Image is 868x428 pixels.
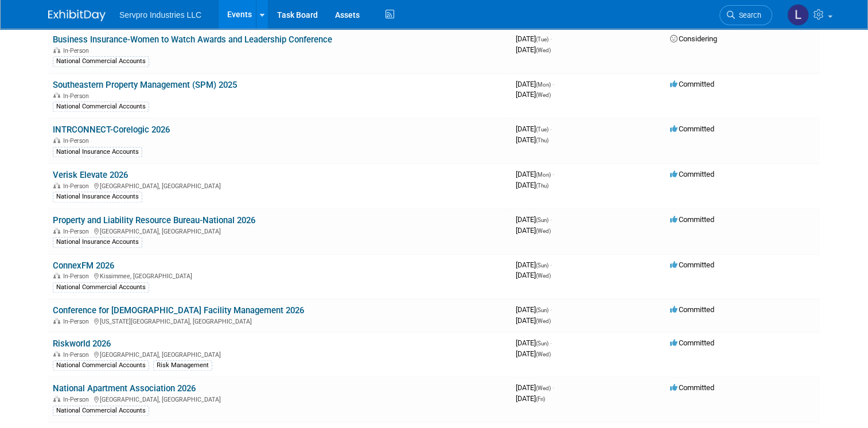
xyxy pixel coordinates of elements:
span: (Tue) [536,126,548,133]
span: Committed [670,383,714,392]
span: In-Person [63,137,92,145]
span: In-Person [63,47,92,55]
img: ExhibitDay [48,10,106,21]
img: In-Person Event [53,182,60,188]
span: [DATE] [516,181,548,189]
span: [DATE] [516,34,552,43]
span: Committed [670,215,714,224]
span: In-Person [63,92,92,100]
img: Lisa Hudson [787,4,809,26]
a: National Apartment Association 2026 [53,383,196,394]
span: In-Person [63,228,92,235]
span: - [550,305,552,314]
span: In-Person [63,273,92,280]
span: [DATE] [516,45,551,54]
span: Committed [670,338,714,347]
img: In-Person Event [53,137,60,143]
span: Search [735,11,761,20]
img: In-Person Event [53,92,60,98]
span: (Wed) [536,47,551,53]
a: Property and Liability Resource Bureau-National 2026 [53,215,255,225]
span: In-Person [63,182,92,190]
span: In-Person [63,396,92,403]
a: Riskworld 2026 [53,338,111,349]
span: Committed [670,80,714,88]
div: [GEOGRAPHIC_DATA], [GEOGRAPHIC_DATA] [53,181,507,190]
div: National Insurance Accounts [53,147,142,157]
span: [DATE] [516,80,554,88]
span: (Fri) [536,396,545,402]
span: (Sun) [536,262,548,269]
div: National Commercial Accounts [53,102,149,112]
span: (Wed) [536,228,551,234]
span: (Thu) [536,182,548,189]
span: (Thu) [536,137,548,143]
div: [GEOGRAPHIC_DATA], [GEOGRAPHIC_DATA] [53,349,507,359]
div: National Commercial Accounts [53,282,149,293]
span: (Wed) [536,385,551,391]
img: In-Person Event [53,228,60,234]
div: National Commercial Accounts [53,56,149,67]
div: National Commercial Accounts [53,360,149,371]
span: [DATE] [516,383,554,392]
img: In-Person Event [53,47,60,53]
span: (Tue) [536,36,548,42]
span: Committed [670,305,714,314]
span: - [552,383,554,392]
div: National Commercial Accounts [53,406,149,416]
span: In-Person [63,318,92,325]
span: (Sun) [536,307,548,313]
img: In-Person Event [53,396,60,402]
img: In-Person Event [53,273,60,278]
span: [DATE] [516,260,552,269]
img: In-Person Event [53,318,60,324]
span: (Mon) [536,172,551,178]
span: Considering [670,34,717,43]
span: Committed [670,124,714,133]
span: [DATE] [516,90,551,99]
img: In-Person Event [53,351,60,357]
span: (Sun) [536,340,548,347]
span: Committed [670,170,714,178]
a: ConnexFM 2026 [53,260,114,271]
span: [DATE] [516,394,545,403]
span: (Wed) [536,318,551,324]
div: [GEOGRAPHIC_DATA], [GEOGRAPHIC_DATA] [53,226,507,235]
span: Servpro Industries LLC [119,10,201,20]
div: National Insurance Accounts [53,237,142,247]
span: - [552,170,554,178]
a: INTRCONNECT-Corelogic 2026 [53,124,170,135]
span: (Wed) [536,92,551,98]
span: [DATE] [516,124,552,133]
a: Verisk Elevate 2026 [53,170,128,180]
span: (Wed) [536,273,551,279]
span: (Mon) [536,81,551,88]
span: Committed [670,260,714,269]
span: [DATE] [516,305,552,314]
a: Southeastern Property Management (SPM) 2025 [53,80,237,90]
span: [DATE] [516,226,551,235]
span: - [550,260,552,269]
a: Conference for [DEMOGRAPHIC_DATA] Facility Management 2026 [53,305,304,316]
span: [DATE] [516,271,551,279]
div: National Insurance Accounts [53,192,142,202]
span: In-Person [63,351,92,359]
span: [DATE] [516,215,552,224]
span: (Wed) [536,351,551,357]
span: - [550,215,552,224]
div: Risk Management [153,360,212,371]
div: [GEOGRAPHIC_DATA], [GEOGRAPHIC_DATA] [53,394,507,403]
span: [DATE] [516,316,551,325]
a: Business Insurance-Women to Watch Awards and Leadership Conference [53,34,332,45]
div: [US_STATE][GEOGRAPHIC_DATA], [GEOGRAPHIC_DATA] [53,316,507,325]
span: - [552,80,554,88]
span: - [550,124,552,133]
span: [DATE] [516,349,551,358]
span: - [550,338,552,347]
span: [DATE] [516,170,554,178]
span: [DATE] [516,135,548,144]
div: Kissimmee, [GEOGRAPHIC_DATA] [53,271,507,280]
a: Search [719,5,772,25]
span: [DATE] [516,338,552,347]
span: - [550,34,552,43]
